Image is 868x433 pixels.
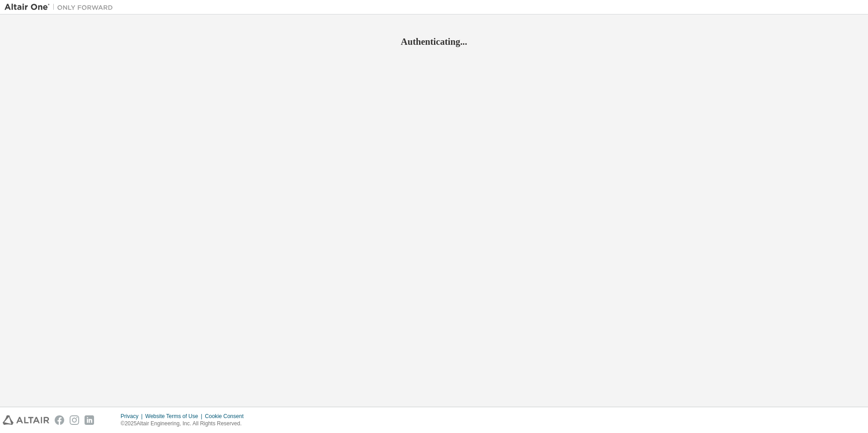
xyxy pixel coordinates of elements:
[70,415,79,425] img: instagram.svg
[121,413,145,420] div: Privacy
[121,420,249,428] p: © 2025 Altair Engineering, Inc. All Rights Reserved.
[55,415,64,425] img: facebook.svg
[85,415,94,425] img: linkedin.svg
[205,413,249,420] div: Cookie Consent
[5,36,863,48] h2: Authenticating...
[3,415,49,425] img: altair_logo.svg
[145,413,205,420] div: Website Terms of Use
[5,3,118,12] img: Altair One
